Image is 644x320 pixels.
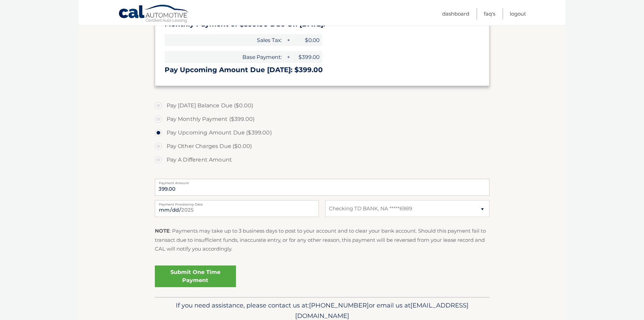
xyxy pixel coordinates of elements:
[155,112,490,126] label: Pay Monthly Payment ($399.00)
[165,34,284,46] span: Sales Tax:
[155,179,490,196] input: Payment Amount
[155,126,490,140] label: Pay Upcoming Amount Due ($399.00)
[155,200,319,206] label: Payment Processing Date
[442,8,469,19] a: Dashboard
[510,8,526,19] a: Logout
[155,200,319,217] input: Payment Date
[155,265,236,287] a: Submit One Time Payment
[309,301,369,309] span: [PHONE_NUMBER]
[155,153,490,167] label: Pay A Different Amount
[165,51,284,63] span: Base Payment:
[292,51,322,63] span: $399.00
[155,227,490,253] p: : Payments may take up to 3 business days to post to your account and to clear your bank account....
[118,4,189,24] a: Cal Automotive
[155,140,490,153] label: Pay Other Charges Due ($0.00)
[155,179,490,184] label: Payment Amount
[484,8,495,19] a: FAQ's
[165,66,480,74] h3: Pay Upcoming Amount Due [DATE]: $399.00
[292,34,322,46] span: $0.00
[285,51,291,63] span: +
[155,228,170,234] strong: NOTE
[285,34,291,46] span: +
[155,99,490,112] label: Pay [DATE] Balance Due ($0.00)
